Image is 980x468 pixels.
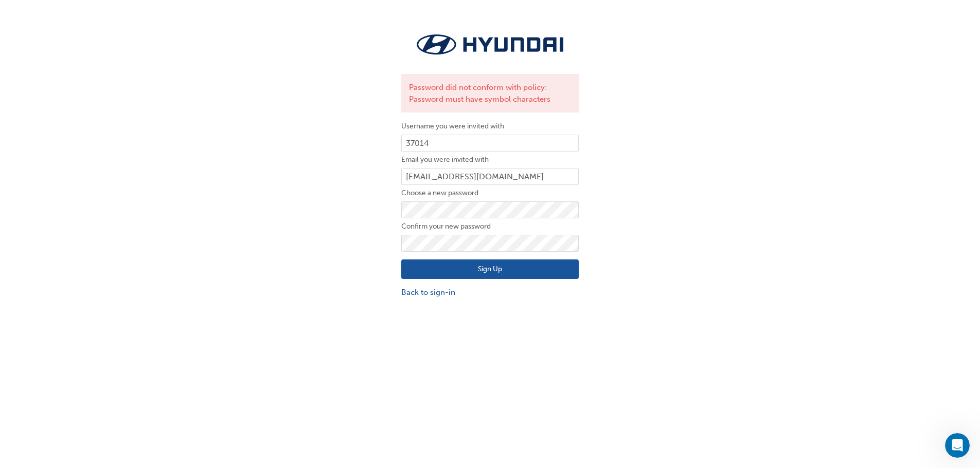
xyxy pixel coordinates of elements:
[401,31,579,59] img: Trak
[401,287,579,298] a: Back to sign-in
[401,135,579,152] input: Username
[401,259,579,279] button: Sign Up
[401,187,579,199] label: Choose a new password
[401,220,579,233] label: Confirm your new password
[401,154,579,166] label: Email you were invited with
[401,74,579,113] div: Password did not conform with policy: Password must have symbol characters
[945,433,970,458] iframe: Intercom live chat
[401,120,579,133] label: Username you were invited with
